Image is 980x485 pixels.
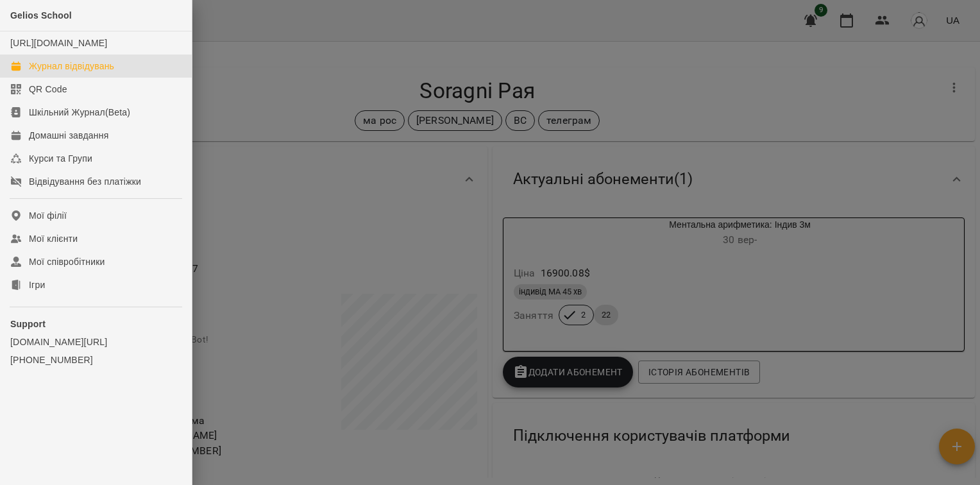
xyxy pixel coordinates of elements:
div: Ігри [29,278,45,291]
div: Мої співробітники [29,255,105,268]
a: [DOMAIN_NAME][URL] [10,336,182,348]
span: Gelios School [10,10,72,21]
div: QR Code [29,83,67,96]
div: Шкільний Журнал(Beta) [29,106,130,119]
div: Мої клієнти [29,232,78,245]
div: Мої філії [29,209,67,222]
div: Домашні завдання [29,129,108,142]
a: [URL][DOMAIN_NAME] [10,38,107,48]
div: Відвідування без платіжки [29,175,141,188]
div: Журнал відвідувань [29,60,114,72]
p: Support [10,318,182,330]
div: Курси та Групи [29,152,92,165]
a: [PHONE_NUMBER] [10,353,182,366]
